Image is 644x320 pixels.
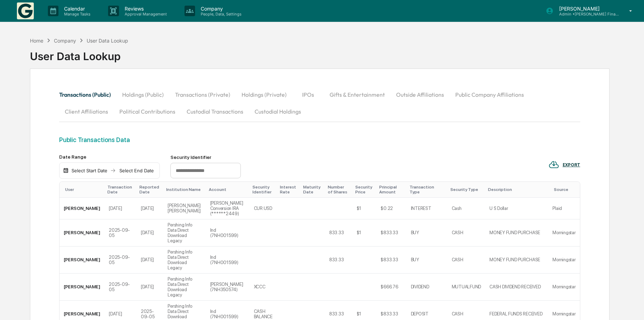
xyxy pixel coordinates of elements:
img: logo [17,2,34,19]
td: DIVIDEND [407,274,448,301]
td: CASH [448,247,485,274]
div: Transaction Date [107,185,134,194]
button: IPOs [292,86,324,103]
img: EXPORT [549,159,559,170]
div: Reported Date [139,185,161,194]
td: Ind (7NH001599) [206,247,250,274]
p: Company [195,6,245,12]
div: Public Transactions Data [59,136,580,143]
td: $833.33 [376,247,406,274]
div: Principal Amount [379,185,404,194]
button: Political Contributions [114,103,181,120]
div: Security Identifier [252,185,274,194]
td: XCCC [250,274,277,301]
td: MONEY FUND PURCHASE [485,247,548,274]
td: [DATE] [105,198,137,219]
div: Company [54,38,76,44]
div: Security Type [450,187,482,192]
td: INTEREST [407,198,448,219]
td: 833.33 [325,247,352,274]
p: Manage Tasks [58,12,94,17]
td: [PERSON_NAME] [60,247,105,274]
td: [PERSON_NAME] [60,198,105,219]
div: Transaction Type [409,185,445,194]
button: Client Affiliations [59,103,114,120]
td: CASH [448,219,485,247]
button: Public Company Affiliations [450,86,530,103]
td: Morningstar [548,247,580,274]
p: Approval Management [119,12,170,17]
p: People, Data, Settings [195,12,245,17]
td: Ind (7NH001599) [206,219,250,247]
button: Holdings (Public) [117,86,169,103]
div: Select End Date [117,168,156,173]
button: Transactions (Public) [59,86,117,103]
td: [PERSON_NAME] Conversion IRA (******2449) [206,198,250,219]
td: CASH DIVIDEND RECEIVED [485,274,548,301]
div: Number of Shares [328,185,350,194]
div: Date Range [59,154,160,160]
td: U S Dollar [485,198,548,219]
td: [PERSON_NAME] [PERSON_NAME] [163,198,206,219]
td: 2025-09-05 [105,219,137,247]
div: User Data Lookup [30,44,129,63]
td: $1 [352,219,377,247]
div: Select Start Date [70,168,109,173]
div: Interest Rate [280,185,298,194]
td: 2025-09-05 [105,247,137,274]
p: [PERSON_NAME] [554,6,619,12]
div: Account [209,187,247,192]
td: [PERSON_NAME] [60,274,105,301]
td: Pershing Info Data Direct Download Legacy [163,247,206,274]
td: Morningstar [548,274,580,301]
p: Reviews [119,6,170,12]
div: User Data Lookup [87,38,128,44]
div: Security Identifier [170,154,241,160]
div: secondary tabs example [59,86,580,120]
td: [DATE] [137,247,164,274]
div: Source [554,187,577,192]
div: Description [488,187,545,192]
td: 833.33 [325,219,352,247]
td: Morningstar [548,219,580,247]
td: BUY [407,247,448,274]
iframe: Open customer support [621,297,640,316]
p: Admin • [PERSON_NAME] Financial Advisors [554,12,619,17]
div: Home [30,38,43,44]
td: [DATE] [137,219,164,247]
button: Custodial Holdings [249,103,307,120]
div: Security Price [355,185,374,194]
td: [DATE] [137,198,164,219]
img: arrow right [110,168,116,173]
button: Transactions (Private) [169,86,236,103]
div: Institution Name [166,187,203,192]
td: [PERSON_NAME] (7NH350574) [206,274,250,301]
td: BUY [407,219,448,247]
img: calendar [63,168,69,173]
td: $666.76 [376,274,406,301]
td: CUR:USD [250,198,277,219]
td: MUTUALFUND [448,274,485,301]
div: Maturity Date [303,185,322,194]
td: Pershing Info Data Direct Download Legacy [163,219,206,247]
button: Holdings (Private) [236,86,292,103]
td: [DATE] [137,274,164,301]
td: Cash [448,198,485,219]
td: $833.33 [376,219,406,247]
p: Calendar [58,6,94,12]
div: EXPORT [563,162,580,167]
button: Gifts & Entertainment [324,86,390,103]
td: [PERSON_NAME] [60,219,105,247]
button: Custodial Transactions [181,103,249,120]
td: Pershing Info Data Direct Download Legacy [163,274,206,301]
td: Plaid [548,198,580,219]
div: User [65,187,102,192]
button: Outside Affiliations [390,86,450,103]
td: $1 [352,198,377,219]
td: $0.22 [376,198,406,219]
td: MONEY FUND PURCHASE [485,219,548,247]
td: 2025-09-05 [105,274,137,301]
